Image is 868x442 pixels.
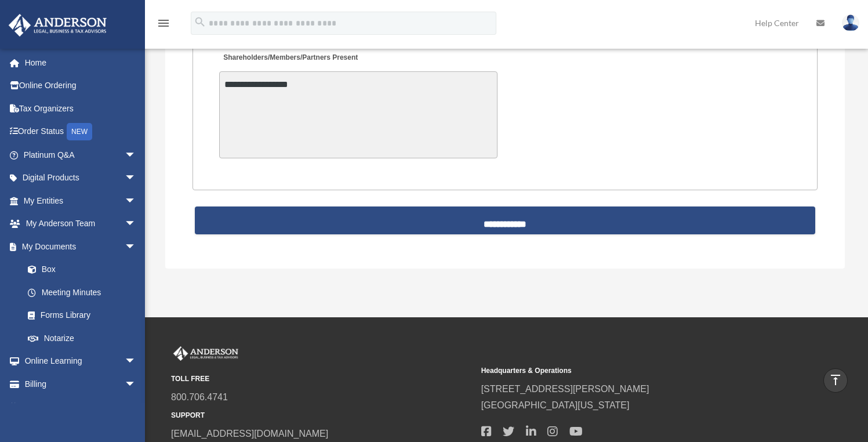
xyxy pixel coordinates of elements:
span: arrow_drop_down [125,166,148,190]
div: NEW [67,123,92,140]
a: Notarize [16,327,154,350]
small: TOLL FREE [171,373,473,385]
small: SUPPORT [171,410,473,422]
span: arrow_drop_down [125,212,148,236]
a: My Entitiesarrow_drop_down [8,189,154,212]
a: My Anderson Teamarrow_drop_down [8,212,154,236]
label: Shareholders/Members/Partners Present [219,50,361,66]
i: search [194,16,206,28]
a: Meeting Minutes [16,281,148,304]
a: [GEOGRAPHIC_DATA][US_STATE] [481,400,630,410]
a: vertical_align_top [823,368,848,393]
img: Anderson Advisors Platinum Portal [5,14,110,37]
a: [STREET_ADDRESS][PERSON_NAME] [481,384,649,394]
a: Online Learningarrow_drop_down [8,350,154,373]
a: Platinum Q&Aarrow_drop_down [8,143,154,166]
a: Tax Organizers [8,97,154,120]
span: arrow_drop_down [125,350,148,374]
img: User Pic [842,15,859,31]
span: arrow_drop_down [125,235,148,259]
a: 800.706.4741 [171,392,228,402]
a: Box [16,258,154,281]
i: menu [157,16,170,30]
a: Home [8,51,154,74]
a: Billingarrow_drop_down [8,372,154,396]
span: arrow_drop_down [125,143,148,167]
a: Events Calendar [8,396,154,419]
span: arrow_drop_down [125,372,148,396]
small: Headquarters & Operations [481,365,783,377]
a: My Documentsarrow_drop_down [8,235,154,258]
a: Digital Productsarrow_drop_down [8,166,154,190]
i: vertical_align_top [829,373,842,387]
a: Forms Library [16,304,154,327]
span: arrow_drop_down [125,189,148,213]
a: menu [157,20,170,30]
a: [EMAIL_ADDRESS][DOMAIN_NAME] [171,429,328,439]
a: Order StatusNEW [8,120,154,144]
a: Online Ordering [8,74,154,97]
img: Anderson Advisors Platinum Portal [171,346,241,361]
